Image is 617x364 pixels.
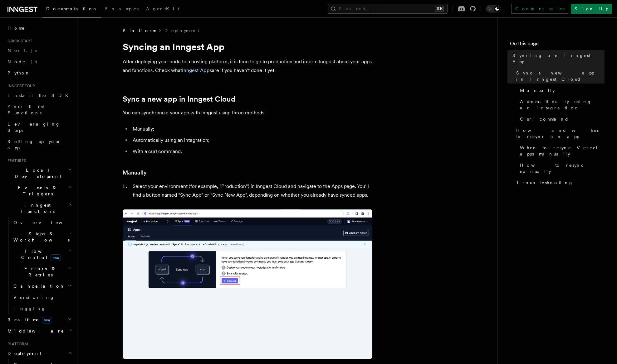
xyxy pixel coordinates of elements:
p: You can synchronize your app with Inngest using three methods: [123,108,372,117]
div: Inngest Functions [5,217,73,314]
span: Local Development [5,167,68,180]
span: When to resync Vercel apps manually [520,145,605,157]
button: Steps & Workflows [11,228,73,246]
img: Inngest Cloud screen with sync App button when you have no apps synced yet [123,209,372,359]
a: Home [5,22,73,34]
span: Inngest tour [5,84,35,89]
span: Node.js [7,59,37,64]
span: Inngest Functions [5,202,67,214]
span: Cancellation [11,283,65,289]
a: Contact sales [511,4,568,14]
span: Documentation [46,6,98,11]
button: Deployment [5,348,73,359]
h1: Syncing an Inngest App [123,41,372,52]
button: Errors & Retries [11,263,73,280]
span: Events & Triggers [5,184,68,197]
a: Troubleshooting [514,177,605,188]
span: Setting up your app [7,139,61,150]
a: Syncing an Inngest App [510,50,605,67]
a: Versioning [11,292,73,303]
span: Errors & Retries [11,266,68,278]
span: Overview [13,220,78,225]
span: Your first Functions [7,104,45,115]
span: Logging [13,306,46,311]
span: Troubleshooting [516,180,573,186]
kbd: ⌘K [435,6,444,12]
span: Install the SDK [7,93,72,98]
a: Logging [11,303,73,314]
a: Sync a new app in Inngest Cloud [514,67,605,85]
span: Next.js [7,48,37,53]
button: Toggle dark mode [486,5,501,12]
span: new [42,317,52,323]
a: AgentKit [142,2,183,17]
button: Inngest Functions [5,199,73,217]
a: Install the SDK [5,90,73,101]
span: Realtime [5,317,52,323]
span: new [51,254,61,261]
a: Python [5,67,73,79]
span: Features [5,158,26,163]
a: Leveraging Steps [5,118,73,136]
span: Deployment [5,350,41,357]
span: How and when to resync an app [516,127,605,140]
a: Manually [123,168,147,177]
a: Your first Functions [5,101,73,118]
span: Home [7,25,25,31]
a: Sign Up [571,4,612,14]
a: Examples [101,2,142,17]
button: Realtimenew [5,314,73,325]
span: Quick start [5,39,32,44]
h4: On this page [510,40,605,50]
a: Documentation [42,2,101,17]
a: Automatically using an integration [517,96,605,113]
a: How and when to resync an app [514,125,605,142]
button: Search...⌘K [328,4,448,14]
a: Deployment [164,27,199,34]
span: Python [7,70,30,75]
a: Manually [517,85,605,96]
span: Curl command [520,116,569,122]
span: Sync a new app in Inngest Cloud [516,70,605,82]
span: Manually [520,87,555,93]
a: Inngest Apps [182,67,212,73]
span: AgentKit [146,6,179,11]
button: Events & Triggers [5,182,73,199]
li: With a curl command. [131,147,372,156]
button: Middleware [5,325,73,337]
a: Node.js [5,56,73,67]
span: Middleware [5,328,64,334]
span: Automatically using an integration [520,98,605,111]
p: After deploying your code to a hosting platform, it is time to go to production and inform Innges... [123,57,372,75]
span: Flow Control [11,248,69,261]
a: Overview [11,217,73,228]
a: How to resync manually [517,160,605,177]
span: Steps & Workflows [11,231,70,243]
a: Curl command [517,113,605,125]
span: Syncing an Inngest App [512,52,605,65]
button: Local Development [5,165,73,182]
button: Flow Controlnew [11,246,73,263]
li: Automatically using an integration; [131,136,372,145]
span: Leveraging Steps [7,122,60,133]
span: How to resync manually [520,162,605,175]
button: Cancellation [11,280,73,292]
span: Versioning [13,295,55,300]
a: Sync a new app in Inngest Cloud [123,95,235,103]
span: Platform [123,27,156,34]
a: When to resync Vercel apps manually [517,142,605,160]
li: Manually; [131,125,372,133]
a: Next.js [5,45,73,56]
a: Setting up your app [5,136,73,153]
span: Platform [5,342,28,347]
span: Examples [105,6,139,11]
li: Select your environment (for example, "Production") in Inngest Cloud and navigate to the Apps pag... [131,182,372,199]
